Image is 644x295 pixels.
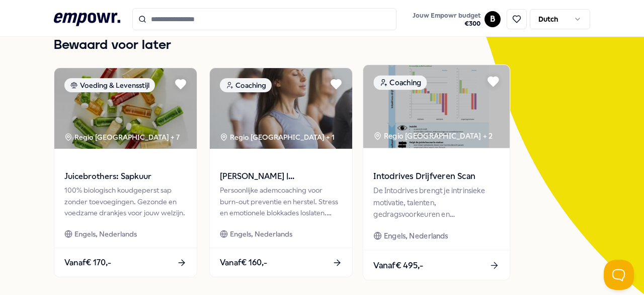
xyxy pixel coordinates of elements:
span: [PERSON_NAME] | [DOMAIN_NAME][GEOGRAPHIC_DATA] [220,170,342,183]
button: B [485,11,501,27]
div: Voeding & Levensstijl [64,78,155,92]
span: Jouw Empowr budget [413,12,480,20]
a: Jouw Empowr budget€300 [409,9,485,30]
span: Intodrives Drijfveren Scan [373,170,499,183]
input: Search for products, categories or subcategories [132,8,397,30]
iframe: Help Scout Beacon - Open [604,260,634,290]
span: Engels, Nederlands [230,228,292,240]
img: package image [210,68,352,149]
span: Vanaf € 170,- [64,256,111,269]
div: 100% biologisch koudgeperst sap zonder toevoegingen. Gezonde en voedzame drankjes voor jouw welzijn. [64,185,187,218]
span: € 300 [413,20,480,28]
h1: Bewaard voor later [54,35,591,55]
div: Persoonlijke ademcoaching voor burn-out preventie en herstel. Stress en emotionele blokkades losl... [220,185,342,218]
div: Coaching [220,78,272,92]
div: Regio [GEOGRAPHIC_DATA] + 7 [64,132,180,143]
span: Vanaf € 160,- [220,256,267,269]
span: Vanaf € 495,- [373,259,423,272]
a: package imageCoachingRegio [GEOGRAPHIC_DATA] + 1[PERSON_NAME] | [DOMAIN_NAME][GEOGRAPHIC_DATA]Per... [209,68,353,277]
img: package image [363,65,509,148]
div: Regio [GEOGRAPHIC_DATA] + 2 [373,130,493,142]
img: package image [54,68,197,149]
a: package imageCoachingRegio [GEOGRAPHIC_DATA] + 2Intodrives Drijfveren ScanDe Intodrives brengt je... [362,65,510,281]
span: Juicebrothers: Sapkuur [64,170,187,183]
a: package imageVoeding & LevensstijlRegio [GEOGRAPHIC_DATA] + 7Juicebrothers: Sapkuur100% biologisc... [54,68,197,277]
div: Regio [GEOGRAPHIC_DATA] + 1 [220,132,335,143]
div: Coaching [373,75,427,90]
button: Jouw Empowr budget€300 [411,10,482,30]
span: Engels, Nederlands [384,230,448,242]
span: Engels, Nederlands [74,228,137,240]
div: De Intodrives brengt je intrinsieke motivatie, talenten, gedragsvoorkeuren en ontwikkelbehoefte i... [373,185,499,220]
